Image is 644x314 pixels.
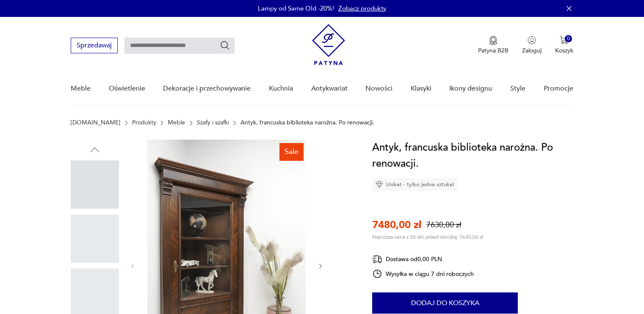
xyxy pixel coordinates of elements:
img: Ikona diamentu [376,181,383,188]
a: Ikona medaluPatyna B2B [478,36,509,55]
img: Ikona dostawy [372,254,382,264]
button: Zaloguj [522,36,542,55]
button: Dodaj do koszyka [372,292,518,314]
a: [DOMAIN_NAME] [71,119,120,126]
div: 0 [565,35,572,42]
a: Promocje [544,72,573,105]
div: Dostawa od 0,00 PLN [372,254,474,264]
h1: Antyk, francuska biblioteka narożna. Po renowacji. [372,140,573,172]
p: Antyk, francuska biblioteka narożna. Po renowacji. [240,119,374,126]
p: Najniższa cena z 30 dni przed obniżką: 7630,00 zł [372,234,483,240]
p: Zaloguj [522,47,542,55]
p: Patyna B2B [478,47,509,55]
div: Unikat - tylko jedna sztuka! [372,178,458,191]
a: Zobacz produkty [338,4,386,13]
div: Wysyłka w ciągu 7 dni roboczych [372,269,474,279]
img: Ikona medalu [489,36,498,45]
img: Ikonka użytkownika [528,36,536,44]
a: Oświetlenie [109,72,145,105]
a: Szafy i szafki [197,119,229,126]
img: Patyna - sklep z meblami i dekoracjami vintage [312,24,345,65]
a: Meble [71,72,91,105]
p: Koszyk [555,47,573,55]
p: Lampy od Same Old -20%! [258,4,334,13]
button: Sprzedawaj [71,38,118,53]
a: Klasyki [411,72,431,105]
a: Ikony designu [449,72,492,105]
div: Sale [279,143,304,161]
a: Dekoracje i przechowywanie [163,72,251,105]
img: Ikona koszyka [560,36,568,44]
a: Produkty [132,119,156,126]
button: 0Koszyk [555,36,573,55]
a: Style [510,72,525,105]
button: Patyna B2B [478,36,509,55]
a: Meble [168,119,185,126]
a: Kuchnia [269,72,293,105]
a: Sprzedawaj [71,43,118,49]
button: Szukaj [220,40,230,50]
p: 7630,00 zł [426,220,461,230]
p: 7480,00 zł [372,218,421,232]
a: Antykwariat [311,72,348,105]
a: Nowości [365,72,392,105]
